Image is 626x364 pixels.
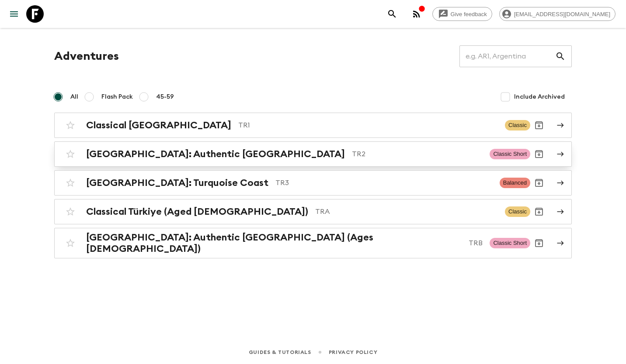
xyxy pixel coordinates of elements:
span: Classic Short [490,149,530,159]
button: Archive [530,174,548,192]
a: Privacy Policy [329,347,377,357]
span: 45-59 [156,93,174,101]
span: Classic [505,120,530,130]
a: Classical Türkiye (Aged [DEMOGRAPHIC_DATA])TRAClassicArchive [54,199,572,224]
input: e.g. AR1, Argentina [459,44,555,69]
span: All [70,93,78,101]
a: Classical [GEOGRAPHIC_DATA]TR1ClassicArchive [54,113,572,138]
button: Archive [530,203,548,220]
h2: Classical Türkiye (Aged [DEMOGRAPHIC_DATA]) [86,206,308,217]
span: Flash Pack [101,93,133,101]
button: Archive [530,145,548,163]
h2: Classical [GEOGRAPHIC_DATA] [86,120,231,131]
p: TR1 [238,120,498,130]
span: Include Archived [514,93,565,101]
a: [GEOGRAPHIC_DATA]: Authentic [GEOGRAPHIC_DATA]TR2Classic ShortArchive [54,141,572,167]
a: [GEOGRAPHIC_DATA]: Turquoise CoastTR3BalancedArchive [54,170,572,196]
span: Classic Short [490,238,530,248]
span: Classic [505,206,530,217]
a: [GEOGRAPHIC_DATA]: Authentic [GEOGRAPHIC_DATA] (Ages [DEMOGRAPHIC_DATA])TRBClassic ShortArchive [54,228,572,258]
h2: [GEOGRAPHIC_DATA]: Authentic [GEOGRAPHIC_DATA] (Ages [DEMOGRAPHIC_DATA]) [86,232,462,254]
p: TRA [315,206,498,217]
h2: [GEOGRAPHIC_DATA]: Turquoise Coast [86,177,268,189]
p: TR3 [275,178,493,188]
button: search adventures [383,5,401,23]
div: [EMAIL_ADDRESS][DOMAIN_NAME] [499,7,616,21]
a: Give feedback [432,7,492,21]
span: Balanced [500,178,530,188]
button: Archive [530,234,548,252]
p: TRB [469,238,483,248]
button: menu [5,5,23,23]
span: Give feedback [446,11,492,17]
p: TR2 [352,149,483,159]
button: Archive [530,117,548,134]
span: [EMAIL_ADDRESS][DOMAIN_NAME] [509,11,615,17]
h1: Adventures [54,48,119,65]
h2: [GEOGRAPHIC_DATA]: Authentic [GEOGRAPHIC_DATA] [86,148,345,160]
a: Guides & Tutorials [249,347,311,357]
